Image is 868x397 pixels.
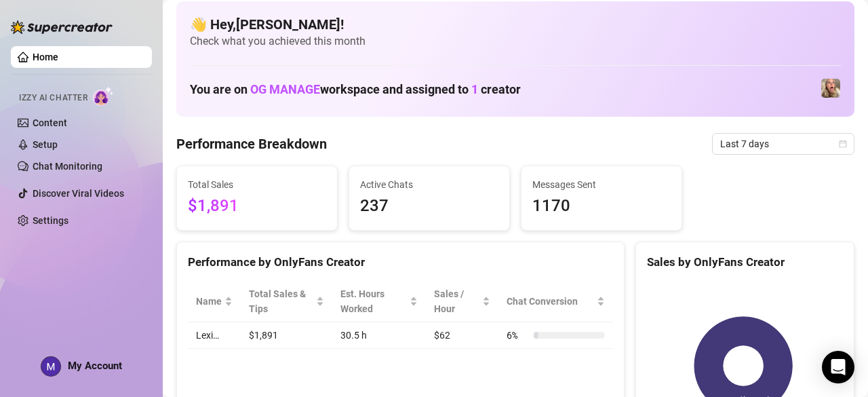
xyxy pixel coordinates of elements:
[190,82,521,97] h1: You are on workspace and assigned to creator
[33,117,67,128] a: Content
[188,281,241,322] th: Name
[190,34,841,49] span: Check what you achieved this month
[19,92,87,105] span: Izzy AI Chatter
[360,177,498,192] span: Active Chats
[426,322,498,349] td: $62
[33,188,124,199] a: Discover Viral Videos
[33,215,68,226] a: Settings
[33,139,58,150] a: Setup
[839,140,847,148] span: calendar
[33,161,102,172] a: Chat Monitoring
[188,193,326,219] span: $1,891
[332,322,426,349] td: 30.5 h
[250,82,320,96] span: OG MANAGE
[68,360,122,372] span: My Account
[720,134,846,154] span: Last 7 days
[532,193,671,219] span: 1170
[340,286,407,316] div: Est. Hours Worked
[647,253,843,271] div: Sales by OnlyFans Creator
[249,286,313,316] span: Total Sales & Tips
[822,351,854,383] div: Open Intercom Messenger
[241,322,332,349] td: $1,891
[33,52,58,62] a: Home
[498,281,613,322] th: Chat Conversion
[196,294,222,309] span: Name
[11,20,113,34] img: logo-BBDzfeDw.svg
[471,82,478,96] span: 1
[188,322,241,349] td: Lexi…
[241,281,332,322] th: Total Sales & Tips
[821,79,840,98] img: Lexi
[532,177,671,192] span: Messages Sent
[434,286,479,316] span: Sales / Hour
[188,177,326,192] span: Total Sales
[426,281,498,322] th: Sales / Hour
[93,86,114,106] img: AI Chatter
[188,253,613,271] div: Performance by OnlyFans Creator
[360,193,498,219] span: 237
[507,294,594,309] span: Chat Conversion
[507,328,528,343] span: 6 %
[190,15,841,34] h4: 👋 Hey, [PERSON_NAME] !
[41,357,60,376] img: ACg8ocIubxxSQ_9E6XlnaHDYTBd2WJoZGZZs8OBDtvLzC8LEG2j84w=s96-c
[176,134,327,153] h4: Performance Breakdown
